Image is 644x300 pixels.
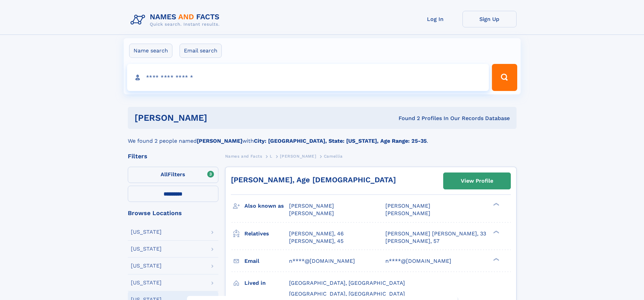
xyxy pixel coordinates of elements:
[270,154,272,159] span: L
[180,44,222,58] label: Email search
[289,291,405,297] span: [GEOGRAPHIC_DATA], [GEOGRAPHIC_DATA]
[461,173,493,189] div: View Profile
[289,280,405,286] span: [GEOGRAPHIC_DATA], [GEOGRAPHIC_DATA]
[135,114,303,122] h1: [PERSON_NAME]
[225,152,262,160] a: Names and Facts
[131,263,162,269] div: [US_STATE]
[128,167,218,183] label: Filters
[231,176,396,184] a: [PERSON_NAME], Age [DEMOGRAPHIC_DATA]
[385,237,439,245] a: [PERSON_NAME], 57
[128,210,218,216] div: Browse Locations
[131,280,162,285] div: [US_STATE]
[492,64,517,91] button: Search Button
[270,152,272,160] a: L
[244,255,289,267] h3: Email
[127,64,489,91] input: search input
[385,210,430,216] span: [PERSON_NAME]
[289,237,343,245] a: [PERSON_NAME], 45
[131,246,162,252] div: [US_STATE]
[197,138,242,144] b: [PERSON_NAME]
[131,229,162,235] div: [US_STATE]
[444,173,510,189] a: View Profile
[128,153,218,159] div: Filters
[244,277,289,289] h3: Lived in
[492,230,500,234] div: ❯
[408,11,462,27] a: Log In
[161,171,168,178] span: All
[280,154,316,159] span: [PERSON_NAME]
[244,200,289,212] h3: Also known as
[289,230,344,237] a: [PERSON_NAME], 46
[128,129,517,145] div: We found 2 people named with .
[128,11,225,29] img: Logo Names and Facts
[492,202,500,207] div: ❯
[462,11,517,27] a: Sign Up
[289,210,334,216] span: [PERSON_NAME]
[385,230,486,237] a: [PERSON_NAME] [PERSON_NAME], 33
[244,228,289,239] h3: Relatives
[289,203,334,209] span: [PERSON_NAME]
[280,152,316,160] a: [PERSON_NAME]
[492,257,500,261] div: ❯
[324,154,343,159] span: Camellia
[385,203,430,209] span: [PERSON_NAME]
[303,115,510,122] div: Found 2 Profiles In Our Records Database
[254,138,427,144] b: City: [GEOGRAPHIC_DATA], State: [US_STATE], Age Range: 25-35
[129,44,172,58] label: Name search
